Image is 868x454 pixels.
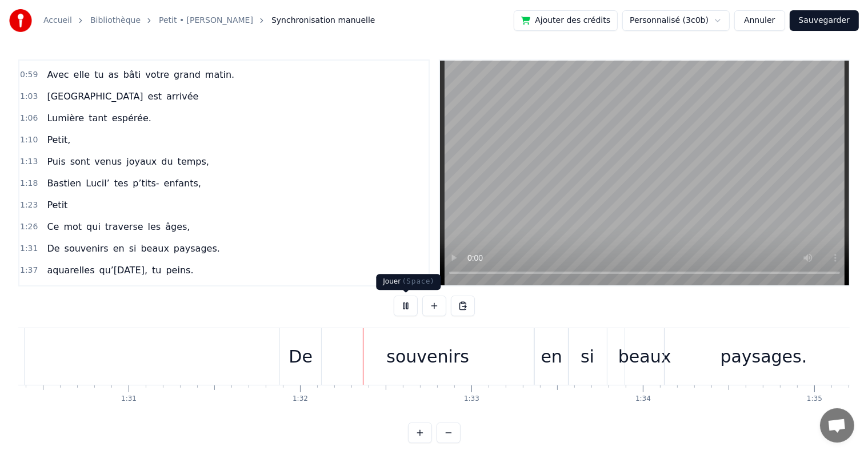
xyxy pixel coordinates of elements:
div: 1:32 [293,395,308,404]
div: 1:35 [807,395,822,404]
span: 0:59 [20,69,38,81]
span: Lumière [46,111,85,125]
span: 1:23 [20,200,38,211]
span: elle [73,68,91,81]
span: en [112,242,126,255]
div: beaux [618,344,671,369]
span: 1:31 [20,243,38,254]
span: votre [144,68,170,81]
span: arrivée [165,90,199,103]
span: 1:26 [20,221,38,233]
span: ( Space ) [403,277,434,285]
span: âges, [164,220,191,233]
span: venus [93,155,123,168]
span: Ce [46,220,60,233]
button: Sauvegarder [790,10,859,31]
span: du [160,155,174,168]
span: 1:37 [20,265,38,276]
span: temps, [177,155,210,168]
div: souvenirs [386,344,469,369]
span: 1:13 [20,156,38,168]
span: joyaux [125,155,158,168]
span: mot [62,220,83,233]
span: Puis [46,155,66,168]
a: Bibliothèque [90,15,141,26]
span: De [46,242,61,255]
span: Lucil’ [85,177,111,190]
button: Annuler [734,10,785,31]
div: si [581,344,594,369]
div: De [289,344,313,369]
span: beaux [139,242,170,255]
span: enfants, [163,177,202,190]
span: espérée. [111,111,153,125]
span: tu [151,264,162,277]
span: les [147,220,162,233]
span: aquarelles [46,264,95,277]
span: peins. [165,264,195,277]
div: 1:34 [635,395,651,404]
img: youka [9,9,32,32]
span: paysages. [173,242,221,255]
span: 1:18 [20,178,38,189]
span: Avec [46,68,70,81]
span: si [128,242,138,255]
span: Petit, [46,133,71,146]
nav: breadcrumb [43,15,375,26]
span: 1:06 [20,113,38,124]
span: tant [87,111,109,125]
a: Accueil [43,15,72,26]
span: p’tits- [131,177,160,190]
a: Petit • [PERSON_NAME] [159,15,253,26]
button: Ajouter des crédits [514,10,618,31]
div: Jouer [376,274,441,290]
span: sont [69,155,91,168]
span: as [107,68,120,81]
span: [GEOGRAPHIC_DATA] [46,90,144,103]
span: Bastien [46,177,82,190]
span: souvenirs [63,242,110,255]
div: 1:31 [121,395,137,404]
span: Petit [46,198,69,212]
span: traverse [104,220,145,233]
div: en [541,344,562,369]
span: bâti [122,68,142,81]
span: 1:10 [20,134,38,146]
span: matin. [204,68,235,81]
div: paysages. [721,344,807,369]
div: 1:33 [464,395,479,404]
span: qui [85,220,102,233]
span: qu’[DATE], [98,264,149,277]
a: Ouvrir le chat [820,408,854,443]
span: est [147,90,163,103]
span: grand [173,68,202,81]
span: tes [113,177,129,190]
span: tu [93,68,105,81]
span: 1:03 [20,91,38,102]
span: Synchronisation manuelle [271,15,375,26]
